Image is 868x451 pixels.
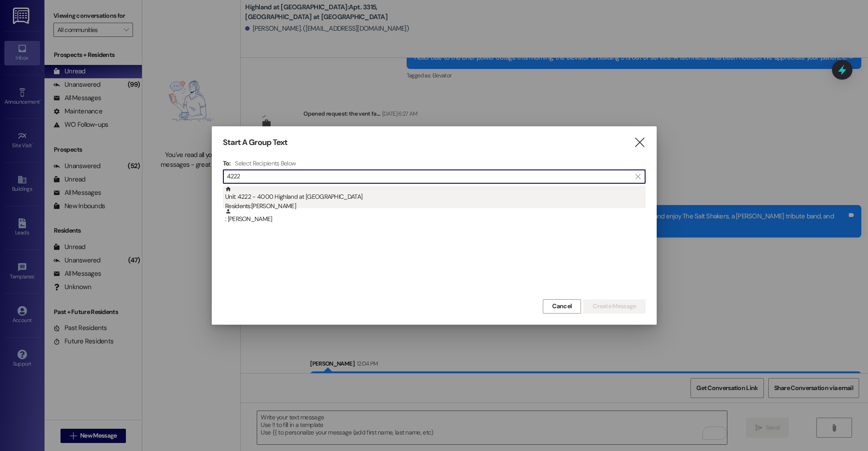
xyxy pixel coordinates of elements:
h4: Select Recipients Below [235,159,296,167]
span: Cancel [552,302,572,311]
i:  [634,138,646,147]
button: Create Message [583,299,645,314]
div: Unit: 4222 - 4000 Highland at [GEOGRAPHIC_DATA] [225,186,646,211]
div: : [PERSON_NAME] [225,208,646,224]
h3: To: [223,159,231,167]
h3: Start A Group Text [223,137,288,148]
button: Clear text [631,170,645,183]
input: Search for any contact or apartment [227,170,631,183]
div: : [PERSON_NAME] [223,208,646,230]
div: Residents: [PERSON_NAME] [225,201,646,211]
span: Create Message [593,302,636,311]
i:  [635,173,640,180]
div: Unit: 4222 - 4000 Highland at [GEOGRAPHIC_DATA]Residents:[PERSON_NAME] [223,186,646,208]
button: Cancel [543,299,581,314]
